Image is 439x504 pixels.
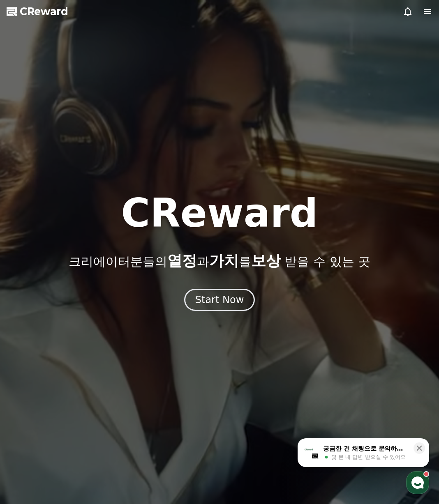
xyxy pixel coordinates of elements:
span: 열정 [167,252,197,269]
span: 가치 [209,252,239,269]
span: 홈 [26,273,31,279]
span: 설정 [127,273,137,279]
a: 홈 [2,260,54,281]
a: 대화 [54,260,106,281]
h1: CReward [121,193,318,233]
a: 설정 [106,260,158,281]
button: Start Now [184,289,255,311]
p: 크리에이터분들의 과 를 받을 수 있는 곳 [69,253,370,269]
span: 대화 [75,273,85,280]
a: Start Now [184,297,255,305]
a: CReward [7,5,68,18]
span: 보상 [251,252,281,269]
span: CReward [20,5,68,18]
div: Start Now [195,293,244,306]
